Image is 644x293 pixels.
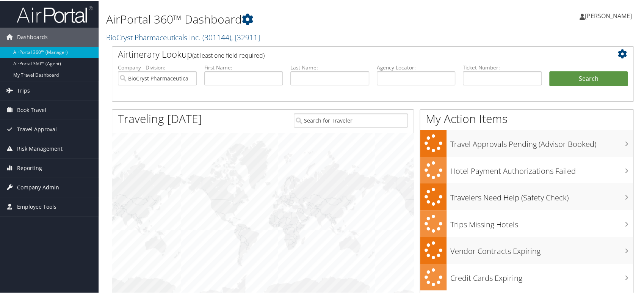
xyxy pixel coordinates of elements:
h3: Hotel Payment Authorizations Failed [450,161,633,176]
h3: Credit Cards Expiring [450,268,633,283]
span: Company Admin [17,177,59,196]
h3: Travel Approvals Pending (Advisor Booked) [450,134,633,149]
a: Credit Cards Expiring [420,263,633,290]
span: ( 301144 ) [202,32,231,42]
input: Search for Traveler [294,113,408,127]
span: , [ 32911 ] [231,32,260,42]
span: Reporting [17,158,42,177]
label: Agency Locator: [377,63,456,71]
h3: Trips Missing Hotels [450,215,633,229]
span: Book Travel [17,100,46,119]
label: Company - Division: [118,63,197,71]
a: Travelers Need Help (Safety Check) [420,183,633,210]
h1: AirPortal 360™ Dashboard [106,11,462,27]
h1: Traveling [DATE] [118,110,202,126]
button: Search [549,71,628,86]
a: Travel Approvals Pending (Advisor Booked) [420,129,633,156]
a: Vendor Contracts Expiring [420,236,633,263]
label: Last Name: [290,63,369,71]
span: (at least one field required) [192,50,265,59]
a: BioCryst Pharmaceuticals Inc. [106,32,260,42]
h1: My Action Items [420,110,633,126]
a: Trips Missing Hotels [420,210,633,236]
a: [PERSON_NAME] [580,4,639,27]
h3: Vendor Contracts Expiring [450,241,633,256]
span: [PERSON_NAME] [585,11,632,19]
label: First Name: [204,63,283,71]
h3: Travelers Need Help (Safety Check) [450,188,633,202]
img: airportal-logo.png [17,5,92,23]
span: Travel Approval [17,119,57,138]
label: Ticket Number: [463,63,542,71]
a: Hotel Payment Authorizations Failed [420,156,633,183]
span: Dashboards [17,27,48,46]
h2: Airtinerary Lookup [118,47,584,60]
span: Trips [17,80,30,99]
span: Employee Tools [17,197,56,216]
span: Risk Management [17,139,63,158]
